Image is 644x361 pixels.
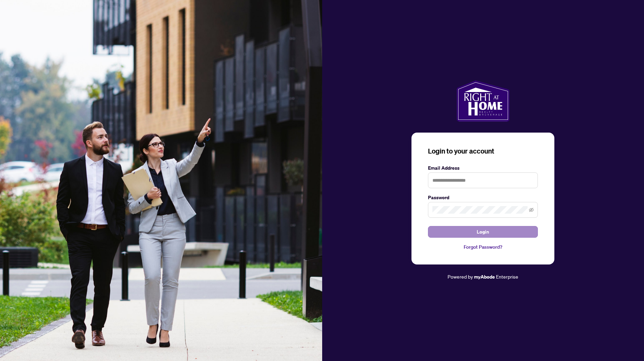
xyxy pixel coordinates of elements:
span: Enterprise [496,273,518,280]
img: ma-logo [456,80,510,122]
label: Email Address [428,164,538,172]
a: myAbode [474,273,495,281]
span: Login [477,226,489,237]
button: Login [428,226,538,238]
a: Forgot Password? [428,243,538,251]
span: Powered by [448,273,473,280]
span: eye-invisible [529,207,534,212]
label: Password [428,194,538,201]
h3: Login to your account [428,146,538,156]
